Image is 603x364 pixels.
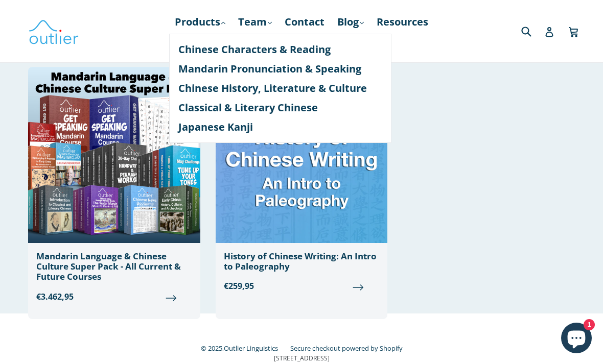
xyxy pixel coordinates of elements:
a: Outlier Linguistics [224,344,278,353]
a: Course Login [264,31,339,50]
a: Mandarin Language & Chinese Culture Super Pack - All Current & Future Courses €3.462,95 [28,67,200,311]
a: Classical & Literary Chinese [178,98,382,117]
a: Mandarin Pronunciation & Speaking [178,59,382,79]
div: History of Chinese Writing: An Intro to Paleography [224,251,380,272]
a: History of Chinese Writing: An Intro to Paleography €259,95 [216,67,388,301]
img: Outlier Linguistics [28,16,79,46]
input: Search [519,20,547,41]
div: Mandarin Language & Chinese Culture Super Pack - All Current & Future Courses [36,251,192,282]
img: Mandarin Language & Chinese Culture Super Pack - All Current & Future Courses [28,67,200,243]
img: History of Chinese Writing: An Intro to Paleography [216,67,388,243]
a: Contact [280,13,330,31]
span: €3.462,95 [36,290,192,303]
a: Products [170,13,230,31]
a: Resources [372,13,433,31]
a: Japanese Kanji [178,117,382,137]
a: Team [233,13,277,31]
a: Secure checkout powered by Shopify [290,344,403,353]
a: Chinese Characters & Reading [178,40,382,59]
small: © 2025, [201,344,288,353]
a: Blog [332,13,369,31]
span: €259,95 [224,280,380,292]
a: Chinese History, Literature & Culture [178,79,382,98]
p: [STREET_ADDRESS] [28,354,575,363]
inbox-online-store-chat: Shopify online store chat [558,323,595,356]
